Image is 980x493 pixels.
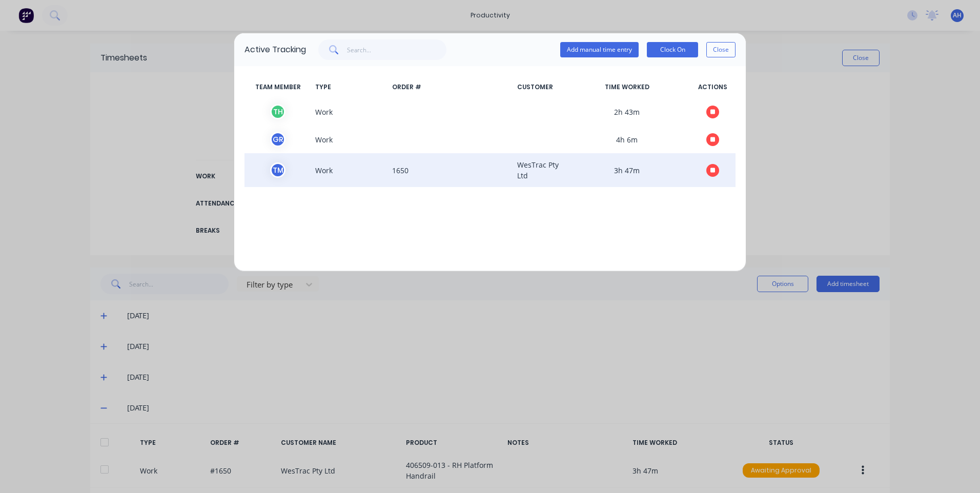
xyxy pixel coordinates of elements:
div: T M [270,162,285,178]
span: Work [311,159,388,181]
span: 2h 43m [564,104,689,119]
span: ORDER # [388,83,513,92]
span: TIME WORKED [564,83,689,92]
div: T H [270,104,285,119]
div: G R [270,132,285,147]
button: Close [706,42,736,57]
span: TEAM MEMBER [244,83,311,92]
span: Work [311,104,388,119]
span: WesTrac Pty Ltd [513,159,564,181]
button: Add manual time entry [560,42,639,57]
span: 3h 47m [564,159,689,181]
span: ACTIONS [689,83,736,92]
span: 1650 [388,159,513,181]
span: TYPE [311,83,388,92]
input: Search... [347,39,447,60]
div: Active Tracking [244,44,306,56]
button: Clock On [647,42,698,57]
span: Work [311,132,388,147]
span: CUSTOMER [513,83,564,92]
span: 4h 6m [564,132,689,147]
